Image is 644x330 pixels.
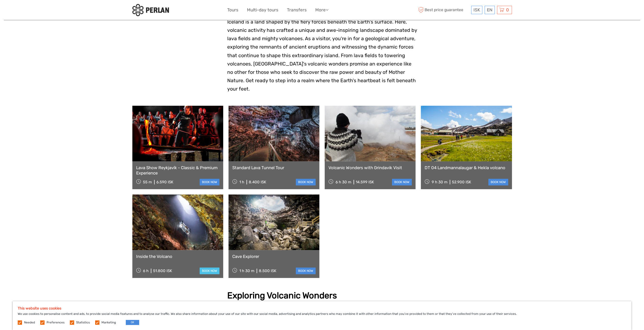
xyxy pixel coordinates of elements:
[143,269,149,273] span: 6 h
[153,269,172,273] div: 51.800 ISK
[13,301,631,330] div: We use cookies to personalise content and ads, to provide social media features and to analyse ou...
[287,6,307,14] a: Transfers
[432,180,447,184] span: 9 h 30 m
[392,179,412,185] a: book now
[315,6,328,14] a: More
[356,180,374,184] div: 14.599 ISK
[24,320,35,325] label: Needed
[101,320,116,325] label: Marketing
[200,268,219,274] a: book now
[259,269,276,273] div: 8.500 ISK
[18,306,626,311] h5: This website uses cookies
[136,254,219,259] a: Inside the Volcano
[239,269,254,273] span: 1 h 30 m
[232,165,316,170] a: Standard Lava Tunnel Tour
[485,6,495,14] div: EN
[227,6,238,14] a: Tours
[47,320,65,325] label: Preferences
[296,268,316,274] a: book now
[239,180,244,184] span: 1 h
[7,9,57,13] p: We're away right now. Please check back later!
[132,4,169,16] img: 288-6a22670a-0f57-43d8-a107-52fbc9b92f2c_logo_small.jpg
[328,165,412,170] a: Volcanic Wonders with Grindavik Visit
[136,165,219,175] a: Lava Show Reykjavík - Classic & Premium Experience
[336,180,351,184] span: 6 h 30 m
[296,179,316,185] a: book now
[126,320,139,325] button: OK
[143,180,152,184] span: 55 m
[488,179,508,185] a: book now
[417,6,470,14] span: Best price guarantee
[76,320,90,325] label: Statistics
[247,6,278,14] a: Multi-day tours
[232,254,316,259] a: Cave Explorer
[227,19,417,92] span: Iceland is a land shaped by the fiery forces beneath the Earth's surface. Here, volcanic activity...
[156,180,173,184] div: 6.590 ISK
[58,8,64,14] button: Open LiveChat chat widget
[249,180,266,184] div: 8.400 ISK
[452,180,471,184] div: 52.900 ISK
[200,179,219,185] a: book now
[227,290,337,301] strong: Exploring Volcanic Wonders
[505,7,510,12] span: 0
[425,165,508,170] a: DT 04 Landmannalaugar & Hekla volcano
[473,7,480,12] span: ISK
